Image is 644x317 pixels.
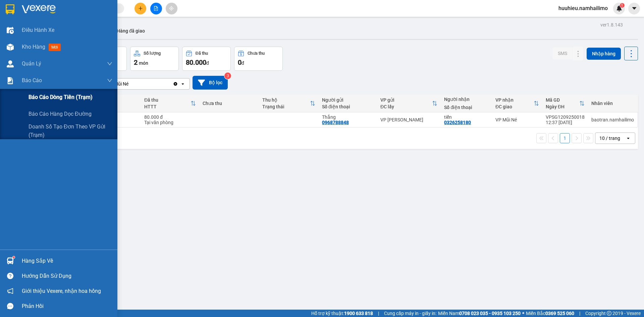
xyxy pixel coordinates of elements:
div: VP nhận [495,97,534,103]
span: notification [7,288,13,294]
span: đ [241,60,244,66]
button: 1 [560,133,570,143]
span: Giới thiệu Vexere, nhận hoa hồng [22,287,101,295]
span: 2 [134,58,138,66]
div: VP gửi [380,97,432,103]
span: caret-down [631,5,637,11]
div: 0919441226 [64,22,141,31]
div: 80.000 đ [144,114,196,120]
div: Số lượng [144,51,161,56]
span: Báo cáo dòng tiền (trạm) [29,93,93,101]
input: Selected VP Mũi Né. [129,81,130,87]
span: Nhận: [64,6,80,13]
svg: open [626,136,631,141]
button: Đã thu80.000đ [182,47,231,71]
span: Hỗ trợ kỹ thuật: [311,310,373,317]
strong: 0369 525 060 [545,311,574,316]
span: Miền Bắc [526,310,574,317]
button: Chưa thu0đ [234,47,283,71]
div: Người nhận [444,97,489,102]
th: Toggle SortBy [542,95,588,112]
th: Toggle SortBy [259,95,319,112]
div: Đã thu [196,51,208,56]
th: Toggle SortBy [141,95,199,112]
span: | [579,310,580,317]
div: ĐC lấy [380,104,432,109]
div: VPSG1209250018 [546,114,585,120]
span: aim [169,6,174,11]
div: VP Mũi Né [64,6,141,14]
span: 80.000 [186,58,206,66]
span: Miền Nam [438,310,521,317]
button: Nhập hàng [587,48,621,60]
div: Mã GD [546,97,579,103]
span: Cung cấp máy in - giấy in: [384,310,436,317]
div: Chưa thu [248,51,265,56]
div: 0968788848 [322,120,349,125]
div: Trạng thái [262,104,310,109]
div: VP Mũi Né [495,117,539,122]
button: Số lượng2món [130,47,179,71]
div: 0326258180 [444,120,471,125]
div: VP [PERSON_NAME] [380,117,437,122]
div: cty gourmet partner [6,22,59,38]
th: Toggle SortBy [492,95,542,112]
svg: Clear value [173,81,178,87]
sup: 1 [13,256,15,258]
span: 1 [621,3,623,8]
div: Ngày ĐH [546,104,579,109]
span: question-circle [7,273,13,279]
img: icon-new-feature [616,5,622,11]
span: 18 [PERSON_NAME] [64,31,141,55]
img: warehouse-icon [7,257,14,264]
div: VP [PERSON_NAME] [6,6,59,22]
div: 12:37 [DATE] [546,120,585,125]
span: message [7,303,13,309]
span: huuhieu.namhailimo [553,4,613,12]
span: plus [138,6,143,11]
span: Doanh số tạo đơn theo VP gửi (trạm) [29,122,112,139]
button: Bộ lọc [193,76,228,90]
div: Thắng [322,114,374,120]
sup: 1 [620,3,625,8]
div: VP Mũi Né [107,81,128,87]
span: đ [206,60,209,66]
span: Điều hành xe [22,26,54,34]
strong: 0708 023 035 - 0935 103 250 [459,311,521,316]
span: | [378,310,379,317]
span: Báo cáo [22,76,42,85]
button: plus [135,3,146,14]
span: down [107,78,112,83]
span: ⚪️ [522,312,524,315]
img: warehouse-icon [7,44,14,51]
div: Huy [64,14,141,22]
div: Chưa thu [203,101,256,106]
div: Hàng sắp về [22,256,112,266]
span: Quản Lý [22,59,41,68]
button: aim [166,3,177,14]
img: logo-vxr [6,4,14,14]
span: 0 [238,58,241,66]
span: Báo cáo hàng dọc đường [29,110,92,118]
div: Người gửi [322,97,374,103]
img: warehouse-icon [7,27,14,34]
strong: 1900 633 818 [344,311,373,316]
sup: 3 [224,72,231,79]
svg: open [180,81,185,87]
div: HTTT [144,104,191,109]
div: tiến [444,114,489,120]
div: 0762585644 [6,38,59,47]
div: Phản hồi [22,301,112,311]
button: file-add [150,3,162,14]
span: mới [49,44,61,51]
span: file-add [154,6,158,11]
div: Số điện thoại [322,104,374,109]
span: Kho hàng [22,44,45,50]
span: món [139,60,148,66]
div: ver 1.8.143 [600,21,623,29]
div: Tại văn phòng [144,120,196,125]
div: Hướng dẫn sử dụng [22,271,112,281]
div: Đã thu [144,97,191,103]
button: Hàng đã giao [111,23,150,39]
button: SMS [552,47,573,59]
